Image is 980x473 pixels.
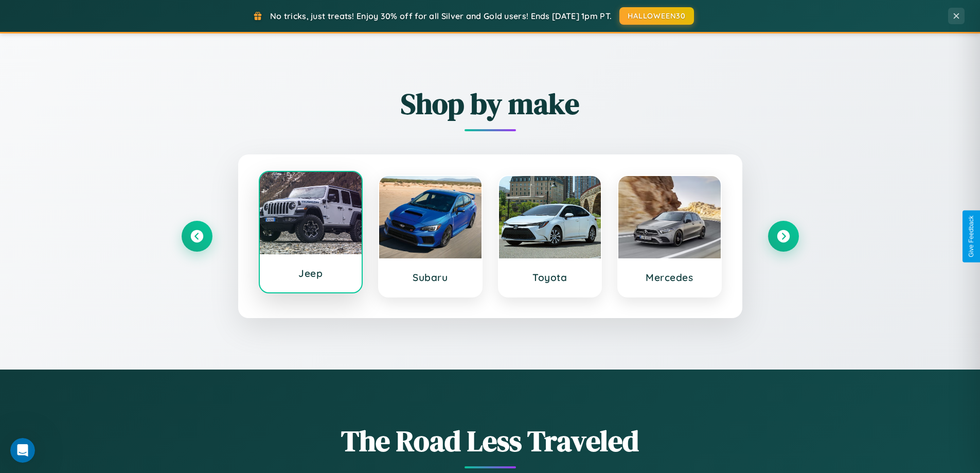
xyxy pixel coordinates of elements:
h2: Shop by make [182,84,799,124]
h3: Subaru [389,271,471,284]
iframe: Intercom live chat [10,438,35,463]
h3: Mercedes [629,271,710,284]
h3: Jeep [270,267,352,279]
h1: The Road Less Traveled [182,421,799,461]
h3: Toyota [509,271,591,284]
div: Give Feedback [968,216,975,257]
button: HALLOWEEN30 [619,7,694,25]
span: No tricks, just treats! Enjoy 30% off for all Silver and Gold users! Ends [DATE] 1pm PT. [270,11,612,21]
